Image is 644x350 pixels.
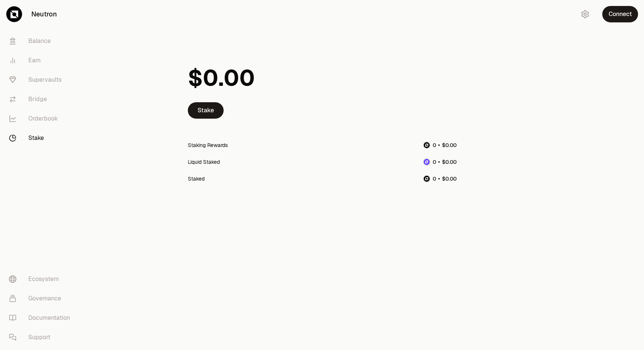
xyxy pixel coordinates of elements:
[188,158,220,166] div: Liquid Staked
[3,70,80,90] a: Supervaults
[3,328,80,347] a: Support
[3,128,80,148] a: Stake
[424,142,430,148] img: NTRN Logo
[188,141,228,149] div: Staking Rewards
[424,176,430,182] img: NTRN Logo
[3,308,80,328] a: Documentation
[3,269,80,289] a: Ecosystem
[424,159,430,165] img: dNTRN Logo
[3,31,80,51] a: Balance
[188,102,224,119] a: Stake
[3,51,80,70] a: Earn
[3,90,80,109] a: Bridge
[188,175,205,182] div: Staked
[602,6,638,22] button: Connect
[3,289,80,308] a: Governance
[3,109,80,128] a: Orderbook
